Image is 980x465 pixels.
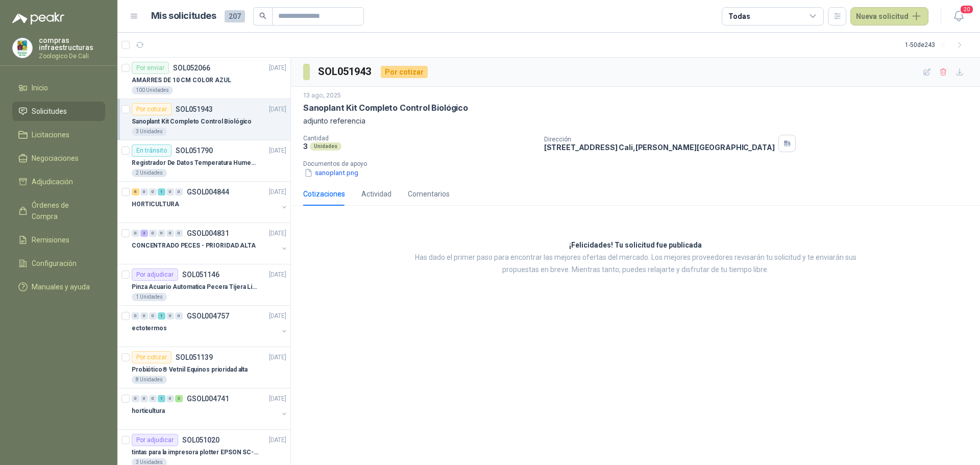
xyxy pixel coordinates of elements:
button: sanoplant.png [303,167,359,178]
p: adjunto referencia [303,115,968,127]
div: 0 [140,312,148,320]
div: 100 Unidades [132,86,173,94]
span: Negociaciones [32,153,79,164]
p: compras infraestructuras [39,37,105,51]
div: Unidades [310,142,341,151]
p: Sanoplant Kit Completo Control Biológico [303,103,468,113]
a: Solicitudes [12,102,105,121]
div: Por cotizar [132,103,171,115]
p: GSOL004831 [187,230,229,237]
p: [DATE] [269,63,286,73]
p: HORTICULTURA [132,200,179,209]
a: 0 0 0 1 0 3 GSOL004741[DATE] horticultura [132,393,288,425]
p: SOL051146 [182,271,219,278]
a: Remisiones [12,230,105,250]
a: Adjudicación [12,172,105,191]
p: Sanoplant Kit Completo Control Biológico [132,117,252,127]
div: 0 [132,395,139,402]
a: En tránsitoSOL051790[DATE] Registrador De Datos Temperatura Humedad Usb 32.000 Registro2 Unidades [117,140,290,182]
h1: Mis solicitudes [151,9,216,23]
p: GSOL004844 [187,188,229,195]
span: Inicio [32,82,48,93]
p: [DATE] [269,229,286,238]
div: 0 [149,395,157,402]
div: 0 [175,230,183,237]
div: 3 [140,230,148,237]
div: Comentarios [408,188,450,200]
a: Por adjudicarSOL051146[DATE] Pinza Acuario Automatica Pecera Tijera Limpiador Alicate1 Unidades [117,264,290,306]
div: 3 [175,395,183,402]
p: Has dado el primer paso para encontrar las mejores ofertas del mercado. Los mejores proveedores r... [401,252,870,276]
a: Negociaciones [12,149,105,168]
p: horticultura [132,406,165,416]
div: En tránsito [132,144,171,157]
a: Configuración [12,254,105,273]
span: Órdenes de Compra [32,200,95,222]
p: [DATE] [269,353,286,362]
a: 6 0 0 1 0 0 GSOL004844[DATE] HORTICULTURA [132,186,288,218]
div: 0 [132,230,139,237]
div: 1 [158,395,165,402]
button: 20 [949,7,968,26]
span: Manuales y ayuda [32,281,90,292]
div: 0 [132,312,139,320]
div: 0 [149,230,157,237]
a: Por cotizarSOL051139[DATE] Probiótico® Vetnil Equinos prioridad alta8 Unidades [117,347,290,388]
p: Pinza Acuario Automatica Pecera Tijera Limpiador Alicate [132,282,259,292]
p: Probiótico® Vetnil Equinos prioridad alta [132,365,248,375]
img: Logo peakr [12,12,64,25]
div: 0 [149,312,157,320]
div: 3 Unidades [132,128,167,136]
p: SOL052066 [173,64,210,71]
div: 0 [175,312,183,320]
a: Manuales y ayuda [12,277,105,297]
p: SOL051139 [176,354,213,361]
h3: SOL051943 [318,64,373,80]
p: SOL051943 [176,106,213,113]
p: Dirección [544,136,775,143]
span: 20 [960,5,974,14]
p: Cantidad [303,135,536,142]
div: 0 [140,188,148,195]
div: 0 [158,230,165,237]
div: 1 [158,188,165,195]
div: 6 [132,188,139,195]
div: Por cotizar [381,66,428,78]
span: Remisiones [32,234,69,246]
div: 8 Unidades [132,376,167,384]
a: 0 3 0 0 0 0 GSOL004831[DATE] CONCENTRADO PECES - PRIORIDAD ALTA [132,227,288,260]
p: [STREET_ADDRESS] Cali , [PERSON_NAME][GEOGRAPHIC_DATA] [544,143,775,152]
p: 3 [303,142,308,151]
div: Todas [728,11,750,22]
div: 2 Unidades [132,169,167,177]
div: Por adjudicar [132,434,178,446]
a: Inicio [12,78,105,97]
span: Adjudicación [32,176,73,187]
h3: ¡Felicidades! Tu solicitud fue publicada [569,239,702,252]
div: Por cotizar [132,351,171,363]
span: search [259,12,266,19]
div: Por enviar [132,62,169,74]
p: Zoologico De Cali [39,53,105,59]
p: [DATE] [269,435,286,445]
div: Actividad [361,188,391,200]
span: Licitaciones [32,129,69,140]
a: Por cotizarSOL051943[DATE] Sanoplant Kit Completo Control Biológico3 Unidades [117,99,290,140]
p: [DATE] [269,187,286,197]
p: GSOL004741 [187,395,229,402]
div: 1 [158,312,165,320]
div: 1 Unidades [132,293,167,301]
p: AMARRES DE 10 CM COLOR AZUL [132,76,231,85]
p: CONCENTRADO PECES - PRIORIDAD ALTA [132,241,256,251]
a: Órdenes de Compra [12,195,105,226]
p: ectotermos [132,324,167,333]
p: Registrador De Datos Temperatura Humedad Usb 32.000 Registro [132,158,259,168]
img: Company Logo [13,38,32,58]
p: SOL051020 [182,436,219,444]
p: tintas para la impresora plotter EPSON SC-T3100 [132,448,259,457]
a: Por enviarSOL052066[DATE] AMARRES DE 10 CM COLOR AZUL100 Unidades [117,58,290,99]
a: Licitaciones [12,125,105,144]
p: [DATE] [269,146,286,156]
div: 0 [166,230,174,237]
p: [DATE] [269,270,286,280]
